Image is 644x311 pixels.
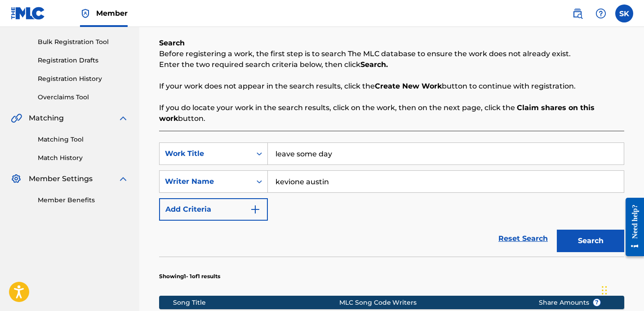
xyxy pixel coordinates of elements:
a: Match History [38,153,129,163]
b: Search [159,39,185,47]
span: Member [96,8,128,18]
div: User Menu [615,4,633,22]
div: Work Title [165,148,246,159]
iframe: Chat Widget [599,268,644,311]
button: Search [557,230,624,252]
p: Enter the two required search criteria below, then click [159,59,624,70]
img: expand [118,113,129,124]
a: Member Benefits [38,195,129,205]
p: Before registering a work, the first step is to search The MLC database to ensure the work does n... [159,49,624,59]
img: MLC Logo [11,7,45,20]
div: Writer Name [165,176,246,187]
a: Reset Search [494,229,552,249]
div: Help [592,4,610,22]
div: Writers [392,298,525,307]
img: Member Settings [11,173,22,184]
div: Song Title [173,298,339,307]
form: Search Form [159,142,624,257]
img: Top Rightsholder [80,8,91,19]
button: Add Criteria [159,198,268,221]
p: If your work does not appear in the search results, click the button to continue with registration. [159,81,624,92]
a: Overclaims Tool [38,93,129,102]
img: Matching [11,113,22,124]
img: expand [118,173,129,184]
div: MLC Song Code [339,298,392,307]
img: 9d2ae6d4665cec9f34b9.svg [250,204,261,215]
a: Registration History [38,74,129,84]
a: Public Search [568,4,586,22]
span: Matching [29,113,64,124]
img: search [572,8,583,19]
img: help [595,8,606,19]
strong: Create New Work [375,82,442,90]
strong: Search. [360,60,388,69]
a: Matching Tool [38,135,129,144]
p: If you do locate your work in the search results, click on the work, then on the next page, click... [159,102,624,124]
div: Drag [602,277,607,304]
a: Bulk Registration Tool [38,37,129,47]
span: Member Settings [29,173,93,184]
span: ? [593,299,600,306]
span: Share Amounts [539,298,601,307]
p: Showing 1 - 1 of 1 results [159,272,220,280]
iframe: Resource Center [619,191,644,263]
a: Registration Drafts [38,56,129,65]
